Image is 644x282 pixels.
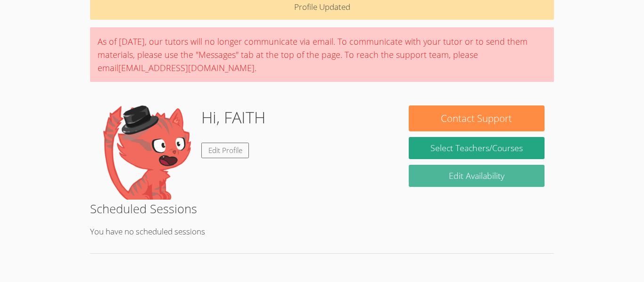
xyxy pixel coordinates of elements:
img: default.png [99,105,194,200]
a: Edit Profile [201,143,249,158]
a: Select Teachers/Courses [409,137,545,159]
a: Edit Availability [409,165,545,187]
button: Contact Support [409,105,545,131]
div: As of [DATE], our tutors will no longer communicate via email. To communicate with your tutor or ... [90,27,554,82]
h2: Scheduled Sessions [90,200,554,218]
h1: Hi, FAITH [201,105,265,129]
p: You have no scheduled sessions [90,225,554,239]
